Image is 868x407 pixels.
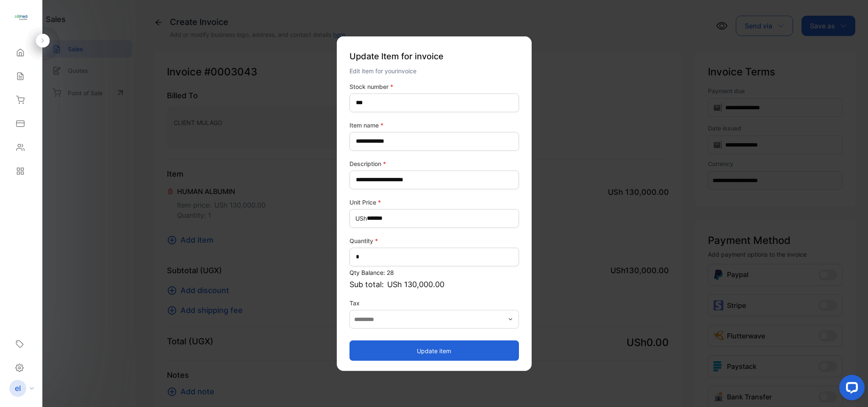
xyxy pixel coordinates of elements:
[349,268,519,277] p: Qty Balance: 28
[15,383,21,394] p: el
[349,67,416,74] span: Edit item for your invoice
[387,278,444,290] span: USh 130,000.00
[15,11,28,24] img: logo
[349,120,519,129] label: Item name
[832,371,868,407] iframe: LiveChat chat widget
[349,46,519,66] p: Update Item for invoice
[349,298,519,307] label: Tax
[349,341,519,361] button: Update item
[349,278,519,290] p: Sub total:
[349,159,519,168] label: Description
[349,236,519,245] label: Quantity
[349,82,519,91] label: Stock number
[355,214,367,223] span: USh
[349,197,519,206] label: Unit Price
